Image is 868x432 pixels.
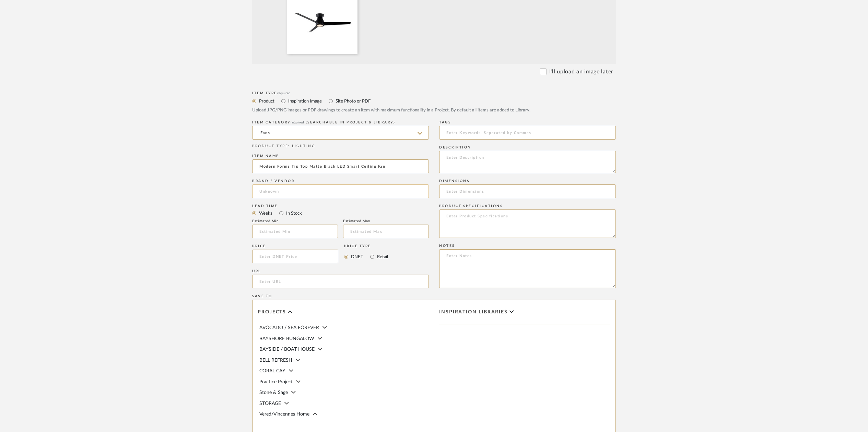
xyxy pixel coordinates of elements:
span: required [277,92,291,95]
input: Estimated Min [252,225,338,238]
div: Lead Time [252,204,429,208]
span: CORAL CAY [259,369,285,373]
div: URL [252,269,429,273]
input: Enter Keywords, Separated by Commas [439,126,616,140]
label: DNET [350,253,363,261]
span: Practice Project [259,380,293,384]
div: PRODUCT TYPE [252,144,429,149]
label: Retail [376,253,388,261]
div: Estimated Min [252,219,338,223]
input: Enter URL [252,275,429,288]
label: Product [258,97,274,105]
input: Unknown [252,184,429,198]
input: Enter DNET Price [252,250,338,263]
span: Inspiration libraries [439,309,508,315]
span: : LIGHTING [288,144,315,148]
label: Site Photo or PDF [335,97,371,105]
input: Enter Name [252,159,429,173]
input: Estimated Max [343,225,429,238]
span: BAYSHORE BUNGALOW [259,336,314,341]
label: I'll upload an image later [549,68,613,76]
mat-radio-group: Select item type [252,97,616,105]
mat-radio-group: Select price type [344,250,388,263]
span: BELL REFRESH [259,358,292,363]
span: required [291,121,304,124]
label: In Stock [285,209,302,217]
div: Dimensions [439,179,616,183]
span: BAYSIDE / BOAT HOUSE [259,347,315,352]
div: Item name [252,154,429,158]
span: Vered/Vincennes Home [259,412,309,417]
div: Price [252,244,338,248]
input: Type a category to search and select [252,126,429,140]
div: Description [439,145,616,149]
span: Projects [258,309,286,315]
span: Stone & Sage [259,390,288,395]
label: Weeks [258,209,272,217]
input: Enter Dimensions [439,184,616,198]
div: Estimated Max [343,219,429,223]
span: (Searchable in Project & Library) [306,121,396,124]
span: AVOCADO / SEA FOREVER [259,325,319,330]
div: ITEM CATEGORY [252,120,429,124]
div: Brand / Vendor [252,179,429,183]
div: Tags [439,120,616,124]
span: STORAGE [259,401,281,406]
label: Inspiration Image [288,97,322,105]
div: Price Type [344,244,388,248]
div: Save To [252,294,616,298]
mat-radio-group: Select item type [252,209,429,217]
div: Item Type [252,91,616,95]
div: Upload JPG/PNG images or PDF drawings to create an item with maximum functionality in a Project. ... [252,107,616,114]
div: Product Specifications [439,204,616,208]
div: Notes [439,244,616,248]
